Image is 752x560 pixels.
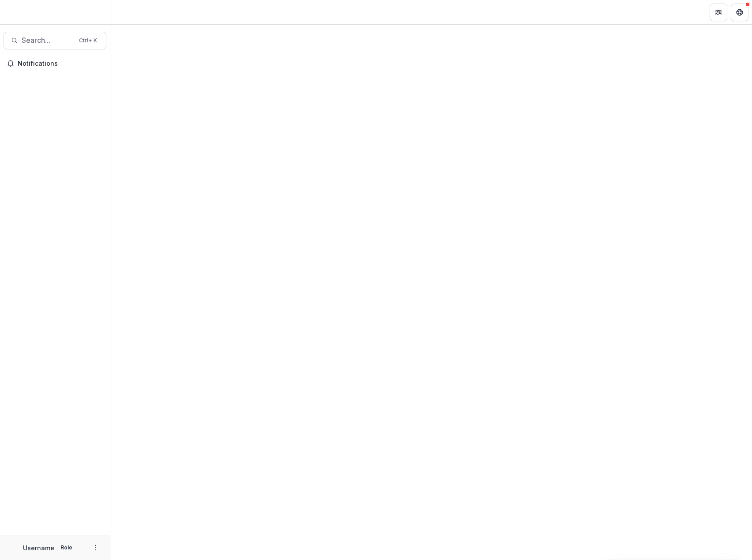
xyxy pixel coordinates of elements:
[18,60,103,67] span: Notifications
[77,36,99,45] div: Ctrl + K
[90,542,101,553] button: More
[58,544,75,552] p: Role
[23,543,54,553] p: Username
[731,4,748,21] button: Get Help
[22,36,74,45] span: Search...
[710,4,727,21] button: Partners
[4,56,106,71] button: Notifications
[4,32,106,49] button: Search...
